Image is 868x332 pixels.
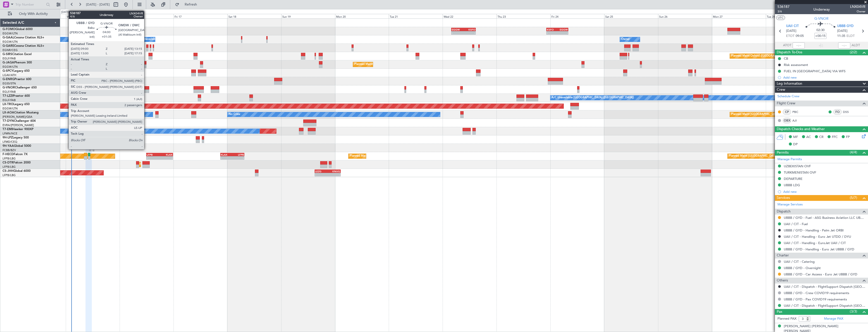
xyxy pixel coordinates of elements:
[3,44,14,48] span: G-GARE
[3,82,16,85] a: EGSS/STN
[3,173,16,177] a: LFPB/LBG
[784,303,865,308] a: UAII / CIT - Dispatch - FlightSupport Dispatch [GEOGRAPHIC_DATA]
[3,98,16,102] a: EGLF/FAB
[221,156,232,159] div: -
[350,152,429,160] div: Planned Maint [GEOGRAPHIC_DATA] ([GEOGRAPHIC_DATA])
[814,16,829,21] span: G-VNOR
[777,101,795,106] span: Flight Crew
[315,170,328,173] div: LEZG
[712,14,766,18] div: Mon 27
[173,1,203,9] button: Refresh
[832,135,838,140] span: FFC
[3,153,14,156] span: F-HECD
[784,247,854,251] a: UBBB / GYD - Handling - Euro Jet UBBB / GYD
[3,111,39,114] a: LX-AOACitation Mustang
[3,69,30,73] a: G-SPCYLegacy 650
[6,10,55,18] button: Only With Activity
[3,161,13,164] span: CS-DTR
[777,202,803,207] a: Manage Services
[819,135,823,140] span: CR
[783,189,865,194] div: Add new
[3,145,31,148] a: 9H-YAAGlobal 5000
[160,156,172,159] div: -
[777,4,790,9] span: 536187
[335,14,389,18] div: Mon 20
[354,61,434,68] div: Planned Maint [GEOGRAPHIC_DATA] ([GEOGRAPHIC_DATA])
[784,259,815,264] a: UAII / CIT - Catering
[3,69,13,73] span: G-SPCY
[784,228,844,232] a: UBBB / GYD - Handling - Palm Jet ORBI
[777,126,825,132] span: Dispatch Checks and Weather
[784,177,802,181] div: DEPARTURE
[552,94,634,102] div: A/C Unavailable [GEOGRAPHIC_DATA] ([GEOGRAPHIC_DATA])
[3,161,31,164] a: CS-DTRFalcon 2000
[777,209,791,215] span: Dispatch
[837,29,848,34] span: [DATE]
[777,253,789,258] span: Charter
[784,297,847,301] a: UBBB / GYD - Pax COVID19 requirements
[3,44,44,48] a: G-GARECessna Citation XLS+
[850,195,857,200] span: (5/7)
[389,14,443,18] div: Tue 21
[784,216,865,220] a: UBBB / GYD - Fuel - ASG Business Aviation LLC UBBB / GYD
[120,14,173,18] div: Thu 16
[731,52,791,60] div: Planned Maint Oxford ([GEOGRAPHIC_DATA])
[729,152,809,160] div: Planned Maint [GEOGRAPHIC_DATA] ([GEOGRAPHIC_DATA])
[3,94,30,98] a: T7-LZZIPraetor 600
[784,241,846,245] a: UAII / CIT - Handling - EuroJet UAII / CIT
[140,161,166,168] div: Planned Maint Sofia
[3,132,17,135] a: LFMN/NCE
[777,94,799,99] a: Schedule Crew
[837,34,845,39] span: 11:35
[786,29,796,34] span: [DATE]
[777,150,789,156] span: Permits
[784,234,851,239] a: UAII / CIT - Handling - Euro Jet UTDD / DYU
[221,153,232,156] div: KLAX
[3,73,16,77] a: LGAV/ATH
[3,145,14,148] span: 9H-YAA
[777,316,796,321] label: Planned PAX
[550,14,604,18] div: Fri 24
[61,10,70,14] div: [DATE]
[3,128,33,131] a: T7-EMIHawker 900XP
[3,170,13,173] span: CS-JHH
[783,43,791,48] span: ATOT
[3,86,15,89] span: G-VNOR
[3,53,12,56] span: G-SIRS
[3,57,16,60] a: EGLF/FAB
[3,53,32,56] a: G-SIRSCitation Excel
[784,183,800,187] div: UBBB LDG
[547,28,557,31] div: KSFO
[180,3,202,6] span: Refresh
[315,173,328,176] div: -
[281,14,335,18] div: Sun 19
[3,36,14,39] span: G-GAAL
[777,50,802,55] span: Dispatch To-Dos
[852,43,860,48] span: ALDT
[3,103,13,106] span: LX-TRO
[793,142,798,147] span: DP
[846,135,850,140] span: FP
[816,28,824,33] span: 02:30
[147,153,160,156] div: LFPB
[777,157,802,162] a: Manage Permits
[850,4,865,9] span: LNX04VR
[813,7,830,12] div: Underway
[137,36,158,43] div: A/C Unavailable
[792,118,804,123] a: AJI
[793,42,805,49] input: --:--
[452,28,463,31] div: EGGW
[850,309,857,314] span: (3/3)
[784,63,808,67] div: Risk assessment
[173,14,227,18] div: Fri 17
[557,28,568,31] div: EGGW
[783,75,865,80] div: Add new
[658,14,712,18] div: Sun 26
[3,32,18,35] a: EGGW/LTN
[3,36,44,39] a: G-GAALCessna Citation XLS+
[3,120,14,123] span: T7-DYN
[777,195,790,201] span: Services
[786,24,799,29] span: UAII CIT
[147,156,160,159] div: -
[3,153,28,156] a: F-HECDFalcon 7X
